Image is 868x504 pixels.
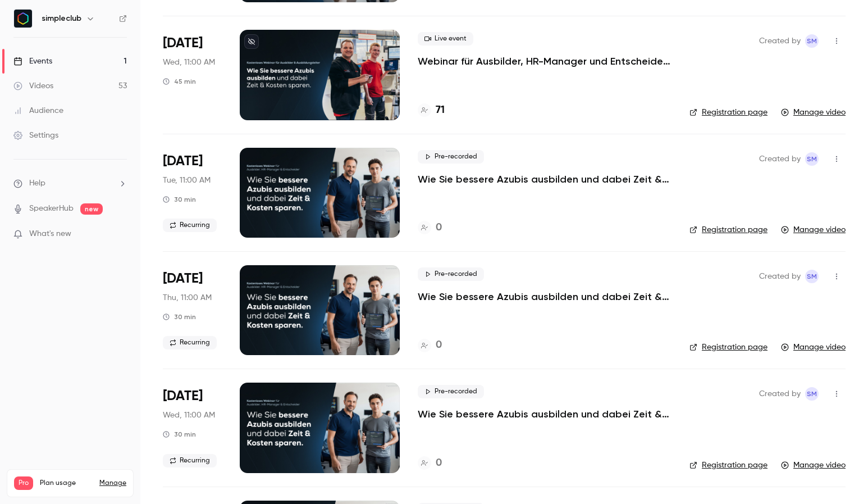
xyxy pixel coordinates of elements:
div: Videos [13,80,53,92]
span: Pre-recorded [418,385,484,398]
a: Manage video [781,224,846,235]
h4: 0 [436,220,442,235]
a: Wie Sie bessere Azubis ausbilden und dabei Zeit & Kosten sparen. (Dienstag, 11:00 Uhr) [418,172,671,186]
h4: 0 [436,338,442,353]
span: simpleclub Marketing [805,152,819,166]
span: Pre-recorded [418,150,484,164]
div: Sep 3 Wed, 11:00 AM (Europe/Paris) [163,30,222,120]
img: simpleclub [14,10,32,28]
div: 45 min [163,77,196,86]
div: Settings [13,130,58,141]
span: Created by [759,270,801,283]
span: Live event [418,32,473,46]
span: Recurring [163,336,217,349]
span: sM [807,152,817,166]
span: [DATE] [163,34,203,52]
div: Events [13,56,52,67]
div: 30 min [163,195,196,204]
span: [DATE] [163,152,203,170]
a: Registration page [689,107,768,118]
span: Recurring [163,454,217,467]
a: 71 [418,103,445,118]
a: SpeakerHub [29,203,74,215]
span: [DATE] [163,270,203,288]
a: Manage video [781,342,846,353]
a: 0 [418,456,442,471]
div: 30 min [163,430,196,439]
a: Manage video [781,460,846,471]
div: Aug 27 Wed, 11:00 AM (Europe/Berlin) [163,383,222,473]
span: Help [29,178,45,189]
div: Aug 28 Thu, 11:00 AM (Europe/Berlin) [163,265,222,355]
h6: simpleclub [42,13,81,24]
div: 30 min [163,312,196,321]
span: simpleclub Marketing [805,34,819,48]
iframe: Noticeable Trigger [113,229,127,239]
a: Registration page [689,342,768,353]
a: Wie Sie bessere Azubis ausbilden und dabei Zeit & Kosten sparen. (Mittwoch, 11:00 Uhr) [418,407,671,421]
span: Wed, 11:00 AM [163,57,215,68]
span: Created by [759,34,801,48]
h4: 71 [436,103,445,118]
div: Sep 2 Tue, 11:00 AM (Europe/Berlin) [163,148,222,238]
div: Audience [13,105,63,116]
a: 0 [418,338,442,353]
span: [DATE] [163,387,203,405]
span: Recurring [163,219,217,232]
h4: 0 [436,456,442,471]
span: simpleclub Marketing [805,387,819,401]
span: Plan usage [40,479,93,488]
span: sM [807,34,817,48]
li: help-dropdown-opener [13,178,127,189]
span: Pre-recorded [418,267,484,281]
span: simpleclub Marketing [805,270,819,283]
a: Wie Sie bessere Azubis ausbilden und dabei Zeit & Kosten sparen. (Donnerstag, 11:00 Uhr) [418,290,671,303]
a: Webinar für Ausbilder, HR-Manager und Entscheider: Wie Sie bessere Azubis ausbilden und dabei Zei... [418,55,671,68]
a: 0 [418,220,442,235]
span: Pro [14,476,33,490]
a: Registration page [689,460,768,471]
a: Registration page [689,224,768,235]
span: What's new [29,228,71,240]
span: sM [807,270,817,283]
span: Tue, 11:00 AM [163,175,211,186]
a: Manage video [781,107,846,118]
span: Thu, 11:00 AM [163,292,212,303]
span: sM [807,387,817,401]
a: Manage [99,479,126,488]
span: Created by [759,152,801,166]
span: Wed, 11:00 AM [163,410,215,421]
span: Created by [759,387,801,401]
span: new [80,203,103,215]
